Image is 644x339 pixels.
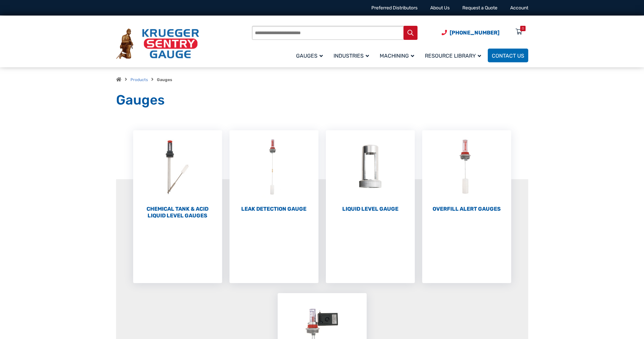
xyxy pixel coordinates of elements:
[488,49,528,62] a: Contact Us
[442,28,499,37] a: Phone Number (920) 434-8860
[130,77,148,82] a: Products
[326,206,415,212] h2: Liquid Level Gauge
[462,5,497,11] a: Request a Quote
[326,130,415,212] a: Visit product category Liquid Level Gauge
[296,53,323,59] span: Gauges
[326,130,415,204] img: Liquid Level Gauge
[450,29,499,36] span: [PHONE_NUMBER]
[229,130,318,212] a: Visit product category Leak Detection Gauge
[116,28,199,59] img: Krueger Sentry Gauge
[425,53,481,59] span: Resource Library
[229,206,318,212] h2: Leak Detection Gauge
[133,206,222,219] h2: Chemical Tank & Acid Liquid Level Gauges
[371,5,418,11] a: Preferred Distributors
[492,53,524,59] span: Contact Us
[422,130,511,204] img: Overfill Alert Gauges
[422,206,511,212] h2: Overfill Alert Gauges
[133,130,222,204] img: Chemical Tank & Acid Liquid Level Gauges
[292,48,330,63] a: Gauges
[421,48,488,63] a: Resource Library
[376,48,421,63] a: Machining
[522,26,524,31] div: 0
[229,130,318,204] img: Leak Detection Gauge
[330,48,376,63] a: Industries
[133,130,222,219] a: Visit product category Chemical Tank & Acid Liquid Level Gauges
[334,53,369,59] span: Industries
[380,53,414,59] span: Machining
[157,77,172,82] strong: Gauges
[510,5,528,11] a: Account
[422,130,511,212] a: Visit product category Overfill Alert Gauges
[116,92,528,109] h1: Gauges
[430,5,450,11] a: About Us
